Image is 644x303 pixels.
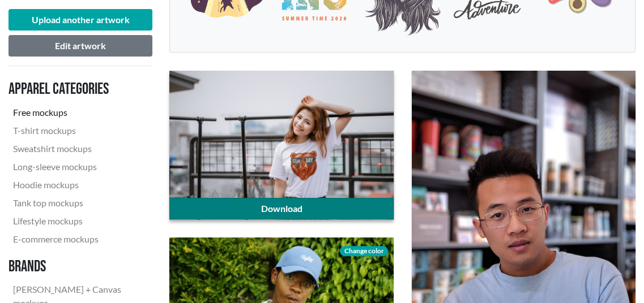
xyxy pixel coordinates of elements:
h3: Brands [8,257,143,276]
a: Sweatshirt mockups [8,140,143,158]
a: Tank top mockups [8,194,143,212]
button: Upload another artwork [8,9,152,31]
a: Lifestyle mockups [8,212,143,230]
a: E-commerce mockups [8,230,143,248]
button: Edit artwork [8,35,152,57]
h3: Apparel categories [8,80,143,99]
a: Free mockups [8,103,143,122]
a: Long-sleeve mockups [8,158,143,176]
a: Download [169,198,393,219]
a: Hoodie mockups [8,176,143,194]
span: Change color [340,246,387,256]
a: T-shirt mockups [8,122,143,140]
